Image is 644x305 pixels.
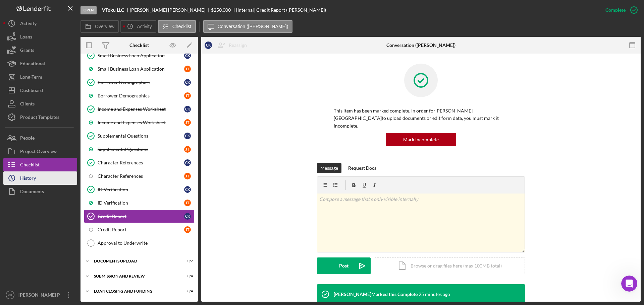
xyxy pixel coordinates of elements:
[184,119,191,126] div: J T
[115,211,126,222] button: Send a message…
[84,236,195,250] a: Approval to Underwrite
[94,274,176,278] div: SUBMISSION AND REVIEW
[181,274,193,278] div: 0 / 4
[3,131,77,145] button: People
[105,3,118,15] button: Home
[3,30,77,44] button: Loans
[84,49,195,62] a: Small Business Loan ApplicationCK
[419,292,450,297] time: 2025-09-19 21:15
[92,198,129,213] div: Thank you!
[19,4,30,14] img: Profile image for Christina
[3,57,77,70] button: Educational
[3,288,77,302] button: MP[PERSON_NAME] P
[599,3,641,17] button: Complete
[5,171,59,186] div: Noted, thank you![PERSON_NAME] • 33m ago
[3,44,77,57] button: Grants
[229,39,247,52] div: Reassign
[3,70,77,84] button: Long-Term
[20,158,40,173] div: Checklist
[46,151,129,166] div: Attentions to [PERSON_NAME].
[30,63,123,102] div: Thank you, we realized the invoice was sent to our CFO, so that he must forward it to Accounting,...
[203,20,293,33] button: Conversation ([PERSON_NAME])
[348,163,376,173] div: Request Docs
[3,158,77,171] button: Checklist
[201,39,254,52] button: CKReassign
[80,6,97,14] div: Open
[5,59,129,111] div: Michiyo says…
[98,214,184,219] div: Credit Report
[184,133,191,139] div: C K
[98,133,184,139] div: Supplemental Questions
[184,226,191,233] div: J T
[20,44,34,59] div: Grants
[20,30,32,45] div: Loans
[184,186,191,193] div: C K
[102,7,124,13] b: VToku LLC
[21,214,26,219] button: Gif picker
[17,288,60,303] div: [PERSON_NAME] P
[32,214,37,219] button: Upload attachment
[33,3,76,8] h1: [PERSON_NAME]
[11,43,105,50] div: [PERSON_NAME]
[184,213,191,220] div: C K
[37,96,119,101] a: [EMAIL_ADDRESS][DOMAIN_NAME]
[5,111,129,151] div: Christina says…
[24,59,129,106] div: Thank you, we realized the invoice was sent to our CFO, so that he must forward it to Accounting,...
[386,133,456,146] button: Mark Incomplete
[98,93,184,98] div: Borrower Demographics
[3,145,77,158] button: Project Overview
[84,89,195,102] a: Borrower DemographicsJT
[10,214,16,219] button: Emoji picker
[181,259,193,263] div: 0 / 7
[184,200,191,206] div: J T
[334,292,418,297] div: [PERSON_NAME] Marked this Complete
[129,43,149,48] div: Checklist
[3,17,77,30] button: Activity
[5,151,129,171] div: Michiyo says…
[605,3,626,17] div: Complete
[98,53,184,58] div: Small Business Loan Application
[181,289,193,293] div: 0 / 4
[98,160,184,165] div: Character References
[386,43,455,48] div: Conversation ([PERSON_NAME])
[20,110,59,126] div: Product Templates
[236,7,326,13] div: [Internal] Credit Report ([PERSON_NAME])
[20,70,42,85] div: Long-Term
[95,24,114,29] label: Overview
[218,24,288,29] label: Conversation ([PERSON_NAME])
[11,116,105,142] div: Noted, I will pass your message along to our billing team. Is there a designated name to go with ...
[5,111,110,146] div: Noted, I will pass your message along to our billing team. Is there a designated name to go with ...
[20,17,37,32] div: Activity
[84,129,195,143] a: Supplemental QuestionsCK
[345,163,380,173] button: Request Docs
[20,171,36,186] div: History
[3,171,77,185] button: History
[98,120,184,125] div: Income and Expenses Worksheet
[84,169,195,183] a: Character ReferencesJT
[43,214,48,219] button: Start recording
[184,79,191,86] div: C K
[5,198,129,221] div: Michiyo says…
[20,131,35,146] div: People
[317,163,341,173] button: Message
[172,24,192,29] label: Checklist
[98,106,184,112] div: Income and Expenses Worksheet
[3,97,77,110] button: Clients
[20,57,45,72] div: Educational
[5,171,129,198] div: Christina says…
[3,185,77,198] button: Documents
[403,133,439,146] div: Mark Incomplete
[11,7,105,33] div: Thank you for reaching out. I have deactivated [PERSON_NAME] access. Could you tell me more about...
[20,84,43,99] div: Dashboard
[184,106,191,112] div: C K
[184,146,191,153] div: J T
[184,52,191,59] div: C K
